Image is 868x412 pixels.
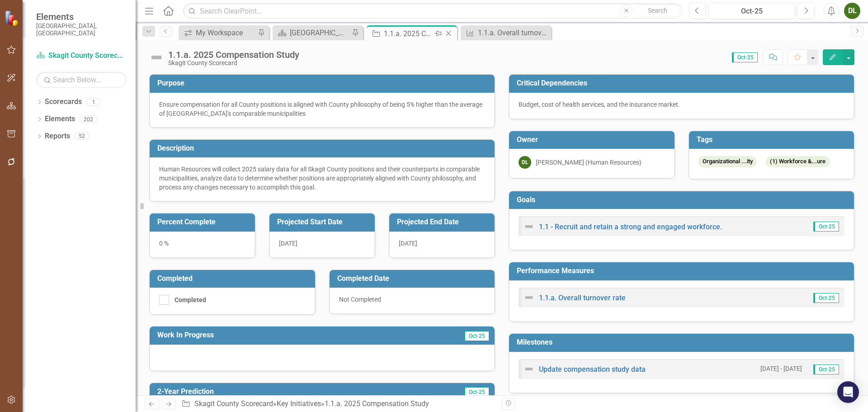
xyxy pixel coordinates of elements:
img: ClearPoint Strategy [5,10,20,26]
div: » » [181,399,495,409]
h3: Work In Progress [157,331,383,339]
a: [GEOGRAPHIC_DATA] Page [275,27,349,38]
div: [GEOGRAPHIC_DATA] Page [290,27,349,38]
h3: Projected Start Date [277,218,370,226]
p: Human Resources will collect 2025 salary data for all Skagit County positions and their counterpa... [159,165,485,192]
span: Oct-25 [463,387,489,397]
a: 1.1.a. Overall turnover rate [463,27,549,38]
p: Ensure compensation for all County positions is aligned with County philosophy of being 5% higher... [159,100,485,118]
div: 1 [86,98,101,106]
h3: Purpose [157,79,490,87]
a: Reports [45,131,70,142]
div: My Workspace [196,27,255,38]
small: [DATE] - [DATE] [760,365,802,373]
div: 1.1.a. Overall turnover rate [478,27,549,38]
div: [PERSON_NAME] (Human Resources) [536,158,642,167]
span: Oct-25 [732,52,758,62]
span: [DATE] [279,240,297,247]
h3: Percent Complete [157,218,250,226]
div: 1.1.a. 2025 Compensation Study [384,28,432,39]
span: Elements [36,11,127,22]
img: Not Defined [149,50,164,65]
h3: Goals [517,196,849,204]
a: Skagit County Scorecard [194,399,273,408]
small: [GEOGRAPHIC_DATA], [GEOGRAPHIC_DATA] [36,22,127,37]
input: Search ClearPoint... [183,3,682,19]
h3: Projected End Date [397,218,490,226]
span: (1) Workforce &...ure [766,156,830,167]
span: Oct-25 [813,293,839,303]
a: 1.1 - Recruit and retain a strong and engaged workforce. [539,223,722,231]
span: Oct-25 [813,365,839,374]
div: 1.1.a. 2025 Compensation Study [168,50,299,60]
div: Open Intercom Messenger [837,381,859,403]
h3: 2-Year Prediction [157,388,383,396]
button: Search [635,5,680,17]
a: Key Initiatives [277,399,321,408]
p: Budget, cost of health services, and the insurance market. [519,100,844,109]
h3: Description [157,144,490,152]
a: Scorecards [45,97,82,107]
span: Organizational ...ity [698,156,757,167]
span: Oct-25 [463,331,489,341]
div: 0 % [150,232,255,258]
a: Update compensation study data [539,365,646,374]
h3: Performance Measures [517,267,849,275]
img: Not Defined [524,221,534,232]
a: Skagit County Scorecard [36,51,127,61]
span: Search [648,7,667,14]
img: Not Defined [524,292,534,303]
div: Oct-25 [712,6,792,17]
h3: Completed Date [337,275,491,283]
span: [DATE] [399,240,417,247]
a: Elements [45,114,75,124]
div: 202 [80,115,97,123]
span: Oct-25 [813,222,839,232]
button: Oct-25 [708,3,795,19]
h3: Critical Dependencies [517,79,849,87]
div: Not Completed [330,288,495,314]
h3: Milestones [517,338,849,346]
h3: Completed [157,275,311,283]
h3: Tags [697,136,850,144]
h3: Owner [517,136,670,144]
button: DL [844,3,860,19]
img: Not Defined [524,364,534,374]
div: 52 [75,133,89,140]
a: My Workspace [181,27,255,38]
div: DL [519,156,531,169]
div: 1.1.a. 2025 Compensation Study [325,399,429,408]
div: Skagit County Scorecard [168,60,299,66]
input: Search Below... [36,72,127,88]
a: 1.1.a. Overall turnover rate [539,294,626,302]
